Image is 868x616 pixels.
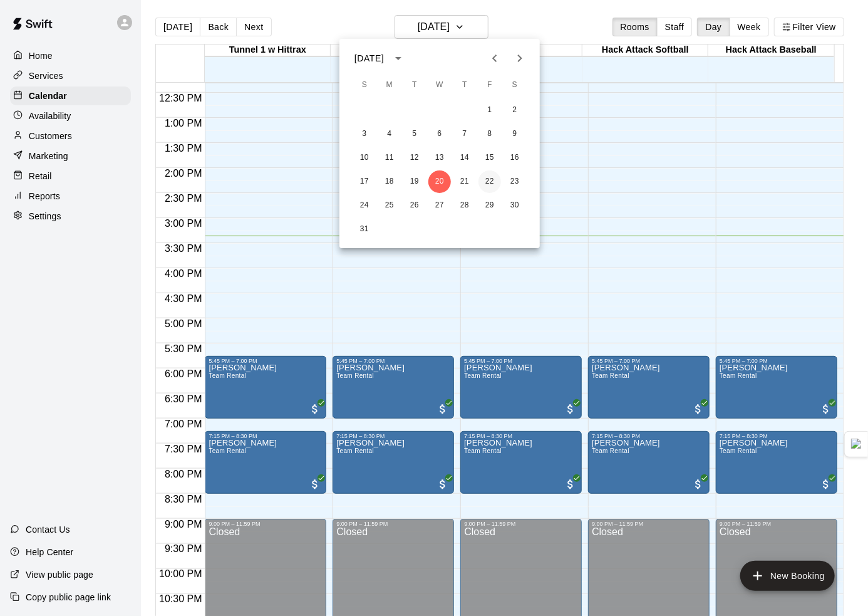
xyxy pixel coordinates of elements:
button: 6 [428,123,451,145]
button: 31 [353,218,376,241]
button: 5 [403,123,426,145]
button: 22 [478,170,501,193]
button: 9 [504,123,526,145]
button: calendar view is open, switch to year view [388,48,409,69]
button: 11 [378,147,401,169]
button: 12 [403,147,426,169]
button: 25 [378,194,401,217]
button: 15 [478,147,501,169]
button: 21 [453,170,476,193]
img: Detect Auto [851,439,862,450]
button: 7 [453,123,476,145]
span: Friday [478,73,501,98]
button: 2 [504,99,526,122]
button: 23 [504,170,526,193]
button: 24 [353,194,376,217]
button: 28 [453,194,476,217]
button: 30 [504,194,526,217]
button: 27 [428,194,451,217]
span: Saturday [504,73,526,98]
button: 13 [428,147,451,169]
button: 4 [378,123,401,145]
button: Previous month [482,46,507,71]
button: 20 [428,170,451,193]
button: 29 [478,194,501,217]
button: 16 [504,147,526,169]
div: [DATE] [354,52,384,65]
span: Thursday [453,73,476,98]
span: Monday [378,73,401,98]
button: 1 [478,99,501,122]
button: 17 [353,170,376,193]
button: 18 [378,170,401,193]
button: 3 [353,123,376,145]
span: Wednesday [428,73,451,98]
span: Tuesday [403,73,426,98]
button: 19 [403,170,426,193]
button: Next month [507,46,532,71]
span: Sunday [353,73,376,98]
button: 10 [353,147,376,169]
button: 14 [453,147,476,169]
button: 26 [403,194,426,217]
button: 8 [478,123,501,145]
